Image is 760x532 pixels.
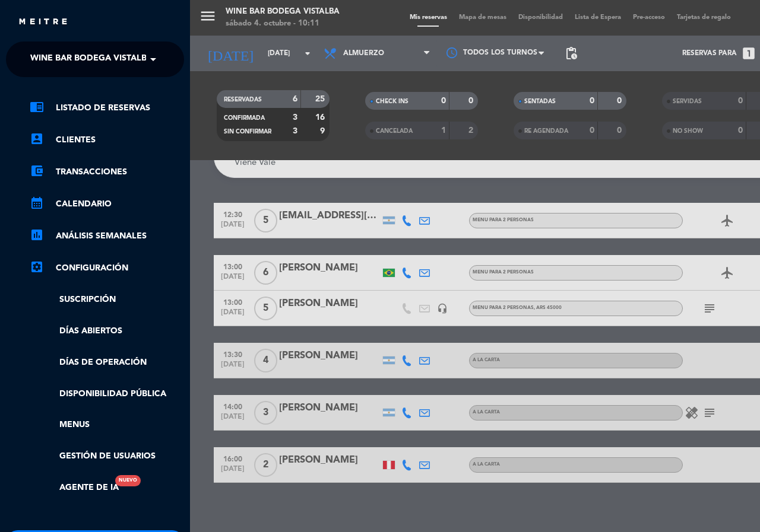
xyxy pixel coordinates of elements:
[30,261,184,275] a: Configuración
[30,196,44,210] i: calendar_month
[30,165,184,179] a: account_balance_walletTransacciones
[30,133,184,147] a: account_boxClientes
[18,18,68,27] img: MEITRE
[30,228,44,242] i: assessment
[30,324,184,338] a: Días abiertos
[30,418,184,432] a: Menus
[30,450,184,463] a: Gestión de usuarios
[30,387,184,401] a: Disponibilidad pública
[30,229,184,243] a: assessmentANÁLISIS SEMANALES
[30,164,44,178] i: account_balance_wallet
[30,47,153,72] span: Wine Bar Bodega Vistalba
[30,197,184,211] a: calendar_monthCalendario
[30,101,184,115] a: chrome_reader_modeListado de Reservas
[30,260,44,274] i: settings_applications
[30,132,44,146] i: account_box
[30,481,119,495] a: Agente de IANuevo
[30,100,44,114] i: chrome_reader_mode
[30,356,184,369] a: Días de Operación
[30,293,184,307] a: Suscripción
[115,475,141,486] div: Nuevo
